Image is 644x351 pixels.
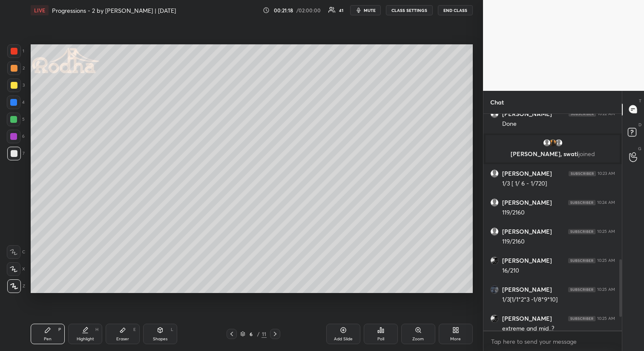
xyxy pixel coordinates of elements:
div: 10:22 AM [598,111,615,116]
img: default.png [491,199,498,206]
div: Done [502,120,615,128]
img: thumbnail.jpg [491,315,498,322]
div: Poll [377,337,384,341]
div: Zoom [412,337,424,341]
button: CLASS SETTINGS [386,5,433,15]
img: 4P8fHbbgJtejmAAAAAElFTkSuQmCC [568,200,595,205]
div: 16/210 [502,267,615,275]
div: C [7,245,25,259]
span: mute [364,7,376,13]
div: P [58,328,61,332]
div: 10:25 AM [597,316,615,321]
h6: [PERSON_NAME] [502,199,552,206]
h6: [PERSON_NAME] [502,315,552,322]
div: 10:23 AM [598,171,615,176]
div: 1 [7,44,24,58]
div: Add Slide [334,337,353,341]
div: Z [7,279,25,293]
div: 10:24 AM [597,200,615,205]
div: 7 [7,147,25,160]
img: thumbnail.jpg [549,139,557,147]
div: X [7,262,25,276]
img: default.png [555,139,563,147]
div: 119/2160 [502,238,615,246]
span: joined [578,150,595,158]
div: 4 [7,96,25,109]
img: 4P8fHbbgJtejmAAAAAElFTkSuQmCC [568,316,595,321]
div: 10:25 AM [597,229,615,234]
div: 6 [7,130,25,143]
img: default.png [491,170,498,177]
img: 4P8fHbbgJtejmAAAAAElFTkSuQmCC [569,171,596,176]
div: 1/3 [ 1/ 6 - 1/720] [502,180,615,188]
img: 4P8fHbbgJtejmAAAAAElFTkSuQmCC [568,229,595,234]
div: H [95,328,98,332]
p: D [638,122,641,128]
div: grid [483,114,622,331]
div: E [133,328,136,332]
div: 1/3[1/1*2*3 -1/8*9*10] [502,296,615,304]
h6: [PERSON_NAME] [502,170,552,177]
div: 3 [7,78,25,92]
img: thumbnail.jpg [491,257,498,264]
div: / [257,331,260,336]
p: Chat [483,91,511,113]
p: [PERSON_NAME], swati [491,151,615,157]
div: 119/2160 [502,209,615,217]
div: Shapes [153,337,167,341]
img: 4P8fHbbgJtejmAAAAAElFTkSuQmCC [569,111,596,116]
div: 10:25 AM [597,287,615,292]
div: LIVE [31,5,49,15]
div: 2 [7,61,25,75]
img: default.png [491,228,498,235]
img: thumbnail.jpg [491,286,498,293]
div: L [171,328,173,332]
h6: [PERSON_NAME] [502,257,552,264]
div: 10:25 AM [597,258,615,263]
img: 4P8fHbbgJtejmAAAAAElFTkSuQmCC [568,287,595,292]
img: default.png [543,139,551,147]
div: Highlight [77,337,94,341]
h6: [PERSON_NAME] [502,286,552,293]
h6: [PERSON_NAME] [502,110,552,118]
div: extreme and mid..? [502,325,615,333]
button: mute [350,5,381,15]
p: T [639,98,641,104]
div: 41 [339,8,343,12]
h6: [PERSON_NAME] [502,228,552,235]
div: 6 [247,331,256,336]
h4: Progressions - 2 by [PERSON_NAME] | [DATE] [52,6,176,15]
p: G [638,145,641,152]
img: default.png [491,110,498,118]
div: More [450,337,461,341]
div: 5 [7,113,25,126]
img: 4P8fHbbgJtejmAAAAAElFTkSuQmCC [568,258,595,263]
div: 11 [262,330,267,338]
button: END CLASS [438,5,473,15]
div: Pen [44,337,52,341]
div: Eraser [116,337,129,341]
